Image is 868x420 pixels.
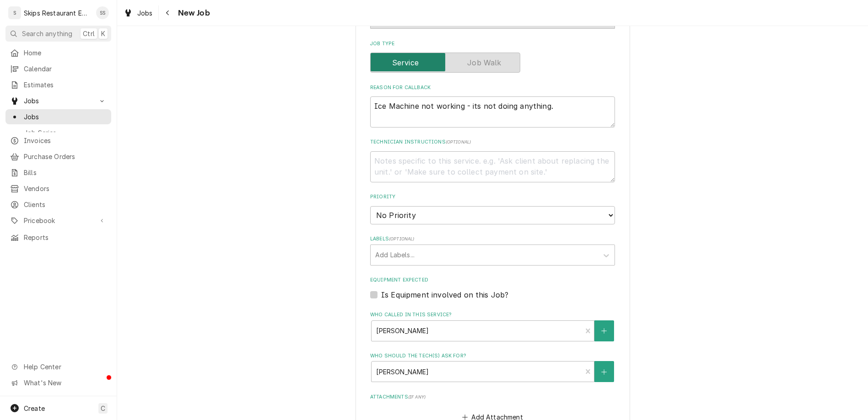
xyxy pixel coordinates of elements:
[24,8,91,18] div: Skips Restaurant Equipment
[161,5,175,20] button: Navigate back
[24,96,93,106] span: Jobs
[5,149,111,164] a: Purchase Orders
[24,233,107,242] span: Reports
[370,84,615,128] div: Reason For Callback
[370,96,615,128] textarea: Ice Machine not working - its not doing anything.
[370,40,615,73] div: Job Type
[370,311,615,319] label: Who called in this service?
[5,45,111,60] a: Home
[24,378,106,388] span: What's New
[24,362,106,372] span: Help Center
[408,394,426,399] span: ( if any )
[370,235,615,243] label: Labels
[370,138,615,146] label: Technician Instructions
[381,289,508,300] label: Is Equipment involved on this Job?
[370,53,615,73] div: Service
[5,165,111,180] a: Bills
[5,230,111,245] a: Reports
[5,61,111,76] a: Calendar
[5,77,111,92] a: Estimates
[22,29,72,38] span: Search anything
[83,29,95,38] span: Ctrl
[24,216,93,225] span: Pricebook
[5,26,111,42] button: Search anythingCtrlK
[370,352,615,360] label: Who should the tech(s) ask for?
[5,213,111,228] a: Go to Pricebook
[5,109,111,124] a: Jobs
[5,359,111,374] a: Go to Help Center
[370,193,615,224] div: Priority
[370,276,615,300] div: Equipment Expected
[5,197,111,212] a: Clients
[24,48,107,58] span: Home
[370,276,615,284] label: Equipment Expected
[175,7,210,19] span: New Job
[101,404,105,413] span: C
[370,235,615,265] div: Labels
[24,128,107,138] span: Job Series
[601,369,607,375] svg: Create New Contact
[24,404,45,412] span: Create
[24,152,107,161] span: Purchase Orders
[389,236,415,241] span: ( optional )
[24,200,107,209] span: Clients
[96,6,109,19] div: SS
[5,133,111,148] a: Invoices
[370,393,615,401] label: Attachments
[24,80,107,90] span: Estimates
[5,181,111,196] a: Vendors
[594,361,614,382] button: Create New Contact
[24,112,107,122] span: Jobs
[5,375,111,390] a: Go to What's New
[137,8,153,18] span: Jobs
[24,64,107,74] span: Calendar
[101,29,105,38] span: K
[96,6,109,19] div: Shan Skipper's Avatar
[601,328,607,334] svg: Create New Contact
[8,6,21,19] div: S
[446,139,471,144] span: ( optional )
[24,168,107,177] span: Bills
[5,125,111,140] a: Job Series
[370,193,615,201] label: Priority
[370,84,615,91] label: Reason For Callback
[370,138,615,182] div: Technician Instructions
[594,320,614,341] button: Create New Contact
[370,311,615,341] div: Who called in this service?
[120,5,156,21] a: Jobs
[24,184,107,193] span: Vendors
[370,40,615,48] label: Job Type
[24,136,107,145] span: Invoices
[5,93,111,108] a: Go to Jobs
[370,352,615,382] div: Who should the tech(s) ask for?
